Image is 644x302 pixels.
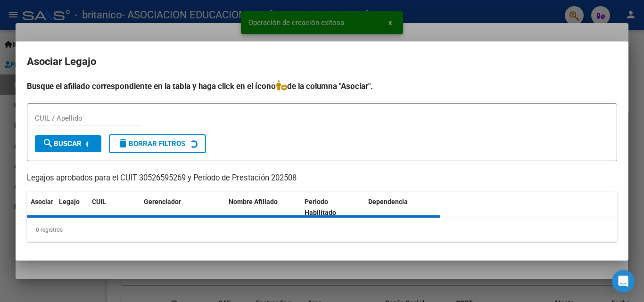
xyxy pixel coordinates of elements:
[140,192,225,223] datatable-header-cell: Gerenciador
[225,192,301,223] datatable-header-cell: Nombre Afiliado
[55,192,88,223] datatable-header-cell: Legajo
[144,198,181,205] span: Gerenciador
[59,198,80,205] span: Legajo
[117,139,185,148] span: Borrar Filtros
[301,192,364,223] datatable-header-cell: Periodo Habilitado
[305,198,336,216] span: Periodo Habilitado
[612,270,635,293] div: Open Intercom Messenger
[27,172,617,184] p: Legajos aprobados para el CUIT 30526595269 y Período de Prestación 202508
[109,134,206,153] button: Borrar Filtros
[364,192,440,223] datatable-header-cell: Dependencia
[88,192,140,223] datatable-header-cell: CUIL
[35,135,101,152] button: Buscar
[368,198,408,205] span: Dependencia
[117,138,129,149] mat-icon: delete
[92,198,106,205] span: CUIL
[42,138,54,149] mat-icon: search
[27,80,617,92] h4: Busque el afiliado correspondiente en la tabla y haga click en el ícono de la columna "Asociar".
[27,53,617,71] h2: Asociar Legajo
[27,192,55,223] datatable-header-cell: Asociar
[42,139,82,148] span: Buscar
[229,198,278,205] span: Nombre Afiliado
[27,218,617,242] div: 0 registros
[31,198,53,205] span: Asociar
